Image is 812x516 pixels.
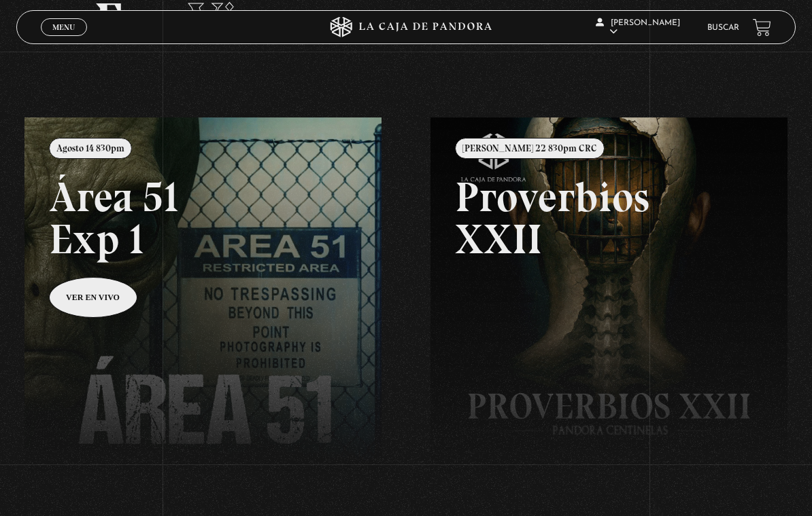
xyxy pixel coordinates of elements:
[707,24,739,32] a: Buscar
[596,19,680,36] span: [PERSON_NAME]
[753,18,771,37] a: View your shopping cart
[48,35,80,44] span: Cerrar
[52,23,75,31] span: Menu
